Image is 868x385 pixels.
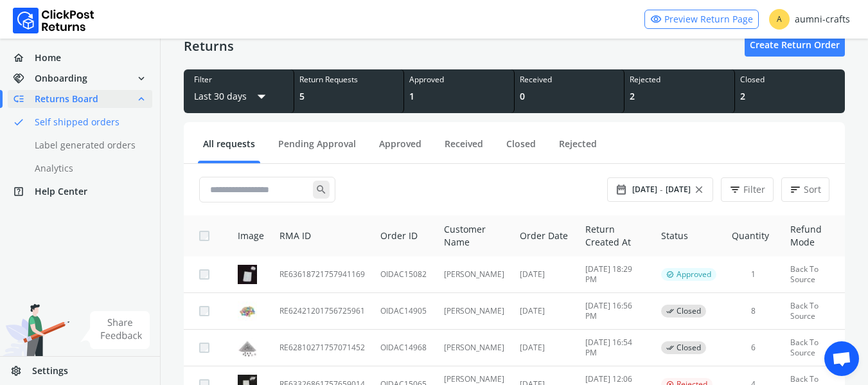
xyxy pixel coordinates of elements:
[660,183,663,196] span: -
[373,215,436,256] th: Order ID
[743,183,765,196] span: Filter
[13,113,24,131] span: done
[724,215,783,256] th: Quantity
[745,33,845,57] a: Create Return Order
[436,293,512,330] td: [PERSON_NAME]
[222,215,272,256] th: Image
[80,311,150,349] img: share feedback
[409,90,509,103] div: 1
[650,10,662,28] span: visibility
[13,183,35,201] span: help_center
[824,341,859,376] div: Open chat
[769,9,850,30] div: aumni-crafts
[578,330,653,366] td: [DATE] 16:54 PM
[501,138,541,160] a: Closed
[198,138,260,160] a: All requests
[35,51,61,64] span: Home
[238,265,257,284] img: row_image
[13,69,35,87] span: handshake
[8,136,168,154] a: Label generated orders
[313,181,330,199] span: search
[512,215,577,256] th: Order Date
[578,293,653,330] td: [DATE] 16:56 PM
[724,330,783,366] td: 6
[8,113,168,131] a: doneSelf shipped orders
[374,138,427,160] a: Approved
[644,10,759,29] a: visibilityPreview Return Page
[783,330,845,366] td: Back To Source
[632,184,657,195] span: [DATE]
[238,301,257,321] img: row_image
[10,362,32,380] span: settings
[252,85,271,108] span: arrow_drop_down
[184,39,234,54] h4: Returns
[35,72,87,85] span: Onboarding
[630,75,729,85] div: Rejected
[272,330,373,366] td: RE62810271757071452
[272,293,373,330] td: RE62421201756725961
[740,75,840,85] div: Closed
[136,69,147,87] span: expand_more
[724,293,783,330] td: 8
[653,215,724,256] th: Status
[299,75,399,85] div: Return Requests
[666,343,674,353] span: done_all
[8,159,168,177] a: Analytics
[272,215,373,256] th: RMA ID
[373,330,436,366] td: OIDAC14968
[238,338,257,357] img: row_image
[666,184,691,195] span: [DATE]
[373,293,436,330] td: OIDAC14905
[677,343,701,353] span: Closed
[729,181,741,199] span: filter_list
[8,49,152,67] a: homeHome
[616,181,627,199] span: date_range
[436,330,512,366] td: [PERSON_NAME]
[677,306,701,316] span: Closed
[783,215,845,256] th: Refund Mode
[769,9,790,30] span: A
[781,177,829,202] button: sortSort
[512,330,577,366] td: [DATE]
[666,306,674,316] span: done_all
[512,293,577,330] td: [DATE]
[554,138,602,160] a: Rejected
[436,215,512,256] th: Customer Name
[13,49,35,67] span: home
[8,183,152,201] a: help_centerHelp Center
[677,269,711,280] span: Approved
[578,215,653,256] th: Return Created At
[409,75,509,85] div: Approved
[724,256,783,293] td: 1
[783,256,845,293] td: Back To Source
[693,181,705,199] span: close
[35,93,98,105] span: Returns Board
[578,256,653,293] td: [DATE] 18:29 PM
[272,256,373,293] td: RE63618721757941169
[520,75,619,85] div: Received
[520,90,619,103] div: 0
[740,90,840,103] div: 2
[194,75,283,85] div: Filter
[273,138,361,160] a: Pending Approval
[13,90,35,108] span: low_priority
[373,256,436,293] td: OIDAC15082
[439,138,488,160] a: Received
[194,85,271,108] button: Last 30 daysarrow_drop_down
[35,185,87,198] span: Help Center
[299,90,399,103] div: 5
[436,256,512,293] td: [PERSON_NAME]
[666,269,674,280] span: verified
[790,181,801,199] span: sort
[630,90,729,103] div: 2
[32,364,68,377] span: Settings
[13,8,94,33] img: Logo
[512,256,577,293] td: [DATE]
[783,293,845,330] td: Back To Source
[136,90,147,108] span: expand_less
